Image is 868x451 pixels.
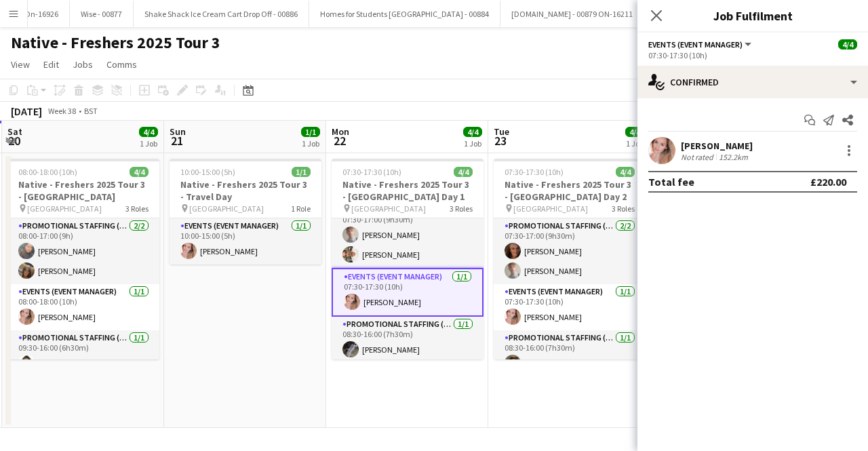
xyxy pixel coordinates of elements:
app-card-role: Promotional Staffing (Brand Ambassadors)1/108:30-16:00 (7h30m)[PERSON_NAME] [494,330,646,376]
app-card-role: Events (Event Manager)1/110:00-15:00 (5h)[PERSON_NAME] [170,218,321,264]
h3: Native - Freshers 2025 Tour 3 - [GEOGRAPHIC_DATA] Day 2 [494,178,646,203]
app-card-role: Promotional Staffing (Brand Ambassadors)2/207:30-17:00 (9h30m)[PERSON_NAME][PERSON_NAME] [494,218,646,284]
span: 23 [492,133,509,149]
div: Confirmed [637,66,868,98]
h1: Native - Freshers 2025 Tour 3 [11,33,220,53]
span: Events (Event Manager) [648,39,743,50]
span: 07:30-17:30 (10h) [505,167,564,177]
span: Edit [43,58,59,71]
button: Wise - 00877 [70,1,134,27]
span: Mon [332,125,349,138]
div: Not rated [681,152,716,162]
button: Shake Shack Ice Cream Cart Drop Off - 00886 [134,1,309,27]
span: [GEOGRAPHIC_DATA] [513,203,588,214]
span: 4/4 [838,39,857,50]
app-job-card: 08:00-18:00 (10h)4/4Native - Freshers 2025 Tour 3 - [GEOGRAPHIC_DATA] [GEOGRAPHIC_DATA]3 RolesPro... [7,159,159,359]
span: Jobs [73,58,93,71]
a: View [5,56,35,73]
span: 4/4 [616,167,635,177]
span: Sat [7,125,22,138]
app-card-role: Promotional Staffing (Brand Ambassadors)2/208:00-17:00 (9h)[PERSON_NAME][PERSON_NAME] [7,218,159,284]
app-job-card: 07:30-17:30 (10h)4/4Native - Freshers 2025 Tour 3 - [GEOGRAPHIC_DATA] Day 1 [GEOGRAPHIC_DATA]3 Ro... [332,159,484,359]
span: View [11,58,30,71]
span: Comms [106,58,137,71]
div: 07:30-17:30 (10h) [648,50,857,60]
a: Comms [101,56,142,73]
span: 3 Roles [450,203,473,214]
h3: Native - Freshers 2025 Tour 3 - [GEOGRAPHIC_DATA] Day 1 [332,178,484,203]
app-job-card: 10:00-15:00 (5h)1/1Native - Freshers 2025 Tour 3 - Travel Day [GEOGRAPHIC_DATA]1 RoleEvents (Even... [170,159,321,264]
span: 07:30-17:30 (10h) [342,167,401,177]
span: Tue [494,125,509,138]
div: [DATE] [11,104,42,118]
span: 1/1 [292,167,311,177]
app-card-role: Events (Event Manager)1/108:00-18:00 (10h)[PERSON_NAME] [7,284,159,330]
span: 1/1 [301,127,320,137]
h3: Native - Freshers 2025 Tour 3 - Travel Day [170,178,321,203]
h3: Native - Freshers 2025 Tour 3 - [GEOGRAPHIC_DATA] [7,178,159,203]
h3: Job Fulfilment [637,7,868,24]
button: Events (Event Manager) [648,39,753,50]
span: Week 38 [45,106,79,116]
span: 1 Role [291,203,311,214]
div: Total fee [648,175,694,189]
span: 4/4 [625,127,644,137]
span: 3 Roles [612,203,635,214]
div: 1 Job [464,138,481,149]
div: 152.2km [716,152,751,162]
app-card-role: Promotional Staffing (Brand Ambassadors)1/108:30-16:00 (7h30m)[PERSON_NAME] [332,317,484,363]
button: [DOMAIN_NAME] - 00879 ON-16211 [500,1,644,27]
app-card-role: Promotional Staffing (Brand Ambassadors)2/207:30-17:00 (9h30m)[PERSON_NAME][PERSON_NAME] [332,202,484,268]
app-job-card: 07:30-17:30 (10h)4/4Native - Freshers 2025 Tour 3 - [GEOGRAPHIC_DATA] Day 2 [GEOGRAPHIC_DATA]3 Ro... [494,159,646,359]
span: 4/4 [454,167,473,177]
span: 4/4 [139,127,158,137]
div: 1 Job [302,138,319,149]
div: 1 Job [140,138,157,149]
span: 08:00-18:00 (10h) [18,167,77,177]
span: Sun [170,125,186,138]
a: Jobs [67,56,98,73]
span: 4/4 [463,127,482,137]
span: [GEOGRAPHIC_DATA] [27,203,102,214]
div: [PERSON_NAME] [681,140,753,152]
app-card-role: Promotional Staffing (Brand Ambassadors)1/109:30-16:00 (6h30m)[PERSON_NAME] [7,330,159,376]
a: Edit [38,56,64,73]
span: [GEOGRAPHIC_DATA] [189,203,264,214]
span: 4/4 [130,167,149,177]
app-card-role: Events (Event Manager)1/107:30-17:30 (10h)[PERSON_NAME] [332,268,484,317]
div: £220.00 [810,175,846,189]
span: 22 [330,133,349,149]
div: BST [84,106,98,116]
div: 1 Job [626,138,644,149]
span: 21 [167,133,186,149]
span: [GEOGRAPHIC_DATA] [351,203,426,214]
app-card-role: Events (Event Manager)1/107:30-17:30 (10h)[PERSON_NAME] [494,284,646,330]
span: 10:00-15:00 (5h) [180,167,235,177]
span: 3 Roles [125,203,149,214]
button: Homes for Students [GEOGRAPHIC_DATA] - 00884 [309,1,500,27]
